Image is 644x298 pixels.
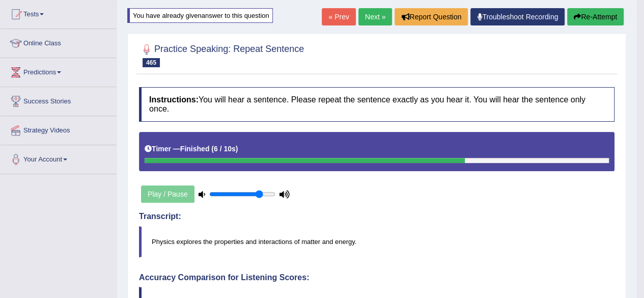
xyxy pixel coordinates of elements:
b: ( [211,145,214,153]
h5: Timer — [145,145,238,153]
span: 465 [143,58,160,67]
a: Next » [358,8,392,25]
a: Troubleshoot Recording [470,8,565,25]
a: Predictions [1,58,117,84]
a: « Prev [322,8,355,25]
a: Success Stories [1,87,117,113]
div: You have already given answer to this question [127,8,273,23]
blockquote: Physics explores the properties and interactions of matter and energy. [139,226,614,257]
b: Finished [180,145,210,153]
h2: Practice Speaking: Repeat Sentence [139,42,304,67]
a: Online Class [1,29,117,55]
b: 6 / 10s [214,145,236,153]
button: Re-Attempt [567,8,624,25]
h4: You will hear a sentence. Please repeat the sentence exactly as you hear it. You will hear the se... [139,87,614,121]
h4: Accuracy Comparison for Listening Scores: [139,273,614,282]
a: Your Account [1,145,117,171]
a: Strategy Videos [1,116,117,142]
h4: Transcript: [139,212,614,221]
b: Instructions: [149,95,199,104]
b: ) [236,145,238,153]
button: Report Question [395,8,468,25]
